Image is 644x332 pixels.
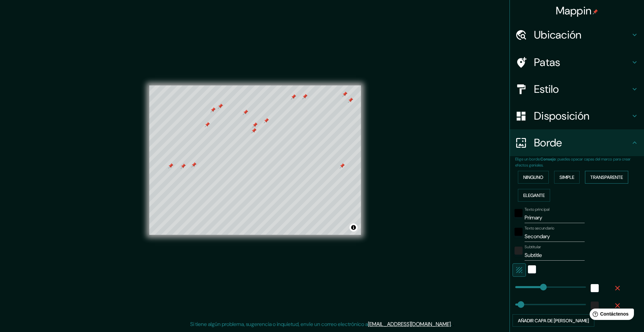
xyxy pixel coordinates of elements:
[518,318,589,324] font: Añadir capa de [PERSON_NAME]
[515,228,523,236] button: negro
[534,82,559,96] font: Estilo
[534,136,562,150] font: Borde
[515,156,540,162] font: Elige un borde.
[591,284,599,292] button: blanco
[453,320,454,328] font: .
[510,129,644,156] div: Borde
[513,314,594,327] button: Añadir capa de [PERSON_NAME]
[518,171,549,184] button: Ninguno
[515,247,523,255] button: color-222222
[523,192,545,198] font: Elegante
[510,76,644,103] div: Estilo
[190,321,368,328] font: Si tiene algún problema, sugerencia o inquietud, envíe un correo electrónico a
[368,321,451,328] a: [EMAIL_ADDRESS][DOMAIN_NAME]
[534,109,589,123] font: Disposición
[452,320,453,328] font: .
[540,156,556,162] font: Consejo
[534,28,582,42] font: Ubicación
[515,209,523,217] button: negro
[510,103,644,129] div: Disposición
[350,223,358,231] button: Activar o desactivar atribución
[585,171,628,184] button: Transparente
[523,174,543,180] font: Ninguno
[515,156,631,168] font: : puedes opacar capas del marco para crear efectos geniales.
[559,174,574,180] font: Simple
[510,49,644,76] div: Patas
[525,225,554,231] font: Texto secundario
[534,55,560,69] font: Patas
[528,265,536,273] button: blanco
[525,244,541,250] font: Subtitular
[584,306,637,325] iframe: Lanzador de widgets de ayuda
[510,21,644,48] div: Ubicación
[556,4,592,18] font: Mappin
[554,171,580,184] button: Simple
[451,321,452,328] font: .
[518,189,550,202] button: Elegante
[525,207,549,212] font: Texto principal
[590,174,623,180] font: Transparente
[593,9,598,14] img: pin-icon.png
[591,302,599,310] button: color-222222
